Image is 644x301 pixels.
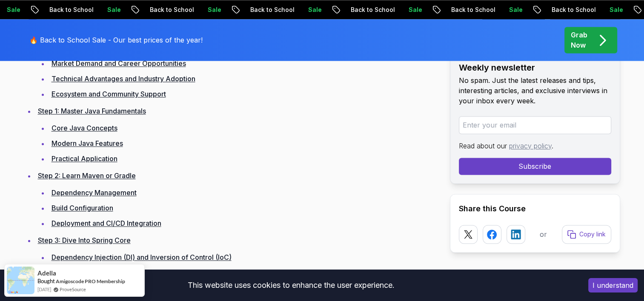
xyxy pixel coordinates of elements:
[459,75,611,106] p: No spam. Just the latest releases and tips, interesting articles, and exclusive interviews in you...
[52,253,232,261] a: Dependency Injection (DI) and Inversion of Control (IoC)
[37,286,51,293] span: [DATE]
[459,116,611,134] input: Enter your email
[52,124,117,132] a: Core Java Concepts
[52,139,123,148] a: Modern Java Features
[29,35,203,45] p: 🔥 Back to School Sale - Our best prices of the year!
[52,154,117,163] a: Practical Application
[459,62,611,74] h2: Weekly newsletter
[56,278,125,285] a: Amigoscode PRO Membership
[459,203,611,215] h2: Share this Course
[52,204,113,212] a: Build Configuration
[143,6,200,14] p: Back to School
[38,107,146,115] a: Step 1: Master Java Fundamentals
[544,6,602,14] p: Back to School
[540,229,547,239] p: or
[243,6,301,14] p: Back to School
[579,230,606,239] p: Copy link
[38,236,131,244] a: Step 3: Dive Into Spring Core
[509,142,552,150] a: privacy policy
[38,171,136,180] a: Step 2: Learn Maven or Gradle
[52,188,137,197] a: Dependency Management
[37,270,56,277] span: Adella
[571,30,587,50] p: Grab Now
[7,267,34,294] img: provesource social proof notification image
[301,6,328,14] p: Sale
[502,6,529,14] p: Sale
[444,6,502,14] p: Back to School
[459,158,611,175] button: Subscribe
[200,6,228,14] p: Sale
[52,219,161,227] a: Deployment and CI/CD Integration
[42,6,100,14] p: Back to School
[52,90,166,98] a: Ecosystem and Community Support
[343,6,401,14] p: Back to School
[37,278,55,284] span: Bought
[401,6,429,14] p: Sale
[588,278,638,292] button: Accept cookies
[459,141,611,151] p: Read about our .
[602,6,630,14] p: Sale
[100,6,127,14] p: Sale
[52,59,186,68] a: Market Demand and Career Opportunities
[6,276,575,295] div: This website uses cookies to enhance the user experience.
[60,286,86,293] a: ProveSource
[52,74,195,83] a: Technical Advantages and Industry Adoption
[562,225,611,244] button: Copy link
